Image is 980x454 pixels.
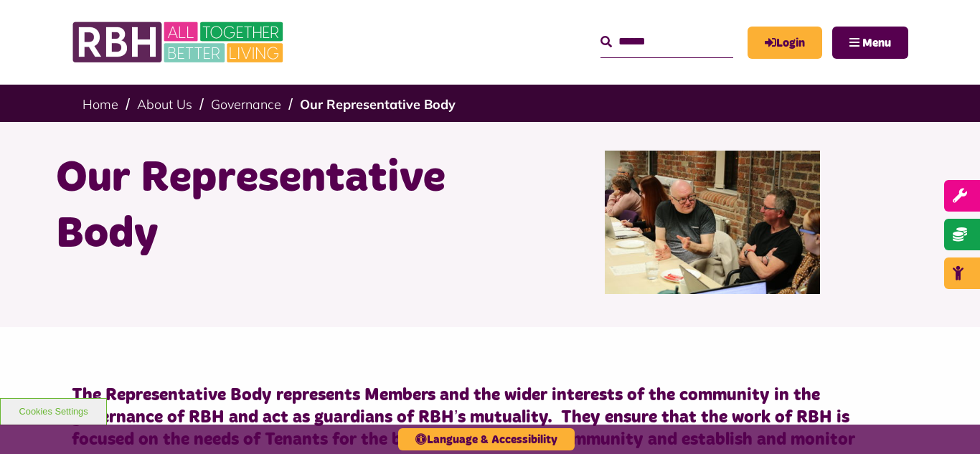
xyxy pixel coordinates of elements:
a: Governance [211,96,281,113]
a: Home [83,96,118,113]
iframe: Netcall Web Assistant for live chat [915,389,980,454]
a: Our Representative Body [300,96,456,113]
img: Rep Body [605,151,820,294]
a: About Us [137,96,192,113]
button: Navigation [832,27,908,59]
span: Menu [862,37,891,49]
button: Language & Accessibility [398,428,575,450]
img: RBH [72,14,287,70]
a: MyRBH [748,27,822,59]
h1: Our Representative Body [56,151,479,263]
